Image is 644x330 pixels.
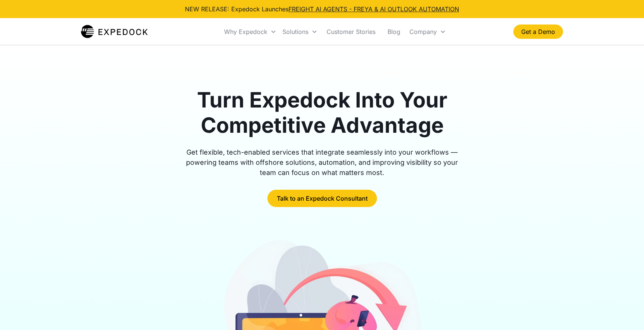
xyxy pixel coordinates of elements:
[81,24,148,39] a: home
[320,19,382,45] a: Customer Stories
[409,28,437,35] div: Company
[224,28,267,35] div: Why Expedock
[288,5,459,13] a: FREIGHT AI AGENTS - FREYA & AI OUTLOOK AUTOMATION
[382,19,406,45] a: Blog
[267,190,377,207] a: Talk to an Expedock Consultant
[185,5,459,14] div: NEW RELEASE: Expedock Launches
[221,19,279,45] div: Why Expedock
[406,19,449,45] div: Company
[81,24,148,39] img: Expedock Logo
[177,147,467,178] div: Get flexible, tech-enabled services that integrate seamlessly into your workflows — powering team...
[279,19,320,45] div: Solutions
[282,28,308,35] div: Solutions
[513,25,563,39] a: Get a Demo
[177,87,467,138] h1: Turn Expedock Into Your Competitive Advantage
